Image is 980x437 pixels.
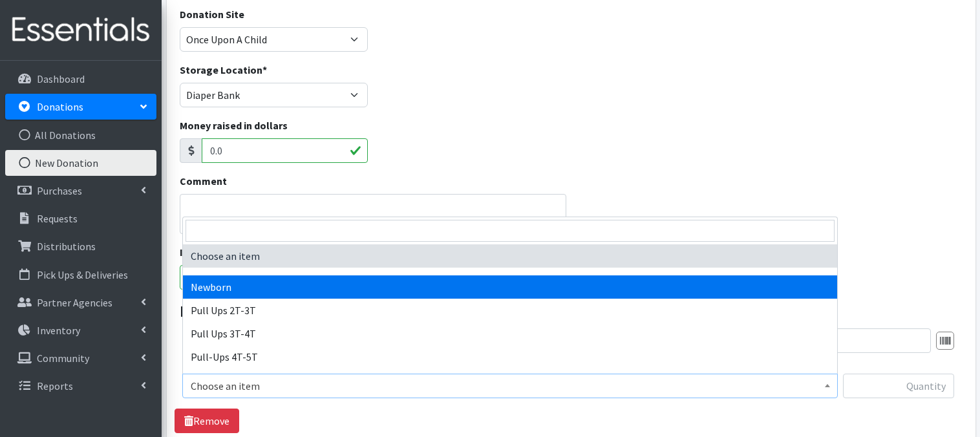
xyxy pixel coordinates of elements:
[37,240,96,253] p: Distributions
[5,122,156,148] a: All Donations
[5,233,156,259] a: Distributions
[5,345,156,371] a: Community
[5,206,156,231] a: Requests
[175,409,239,433] a: Remove
[5,66,156,92] a: Dashboard
[5,373,156,399] a: Reports
[37,212,78,225] p: Requests
[180,173,227,189] label: Comment
[183,244,837,268] li: Choose an item
[262,63,267,76] abbr: required
[180,244,229,260] label: Issued on
[37,352,89,365] p: Community
[5,150,156,176] a: New Donation
[183,345,837,368] li: Pull-Ups 4T-5T
[180,118,288,133] label: Money raised in dollars
[180,6,244,22] label: Donation Site
[183,275,837,299] li: Newborn
[37,72,85,85] p: Dashboard
[183,368,837,392] li: Size 1
[37,100,83,113] p: Donations
[5,290,156,315] a: Partner Agencies
[5,262,156,288] a: Pick Ups & Deliveries
[37,296,112,309] p: Partner Agencies
[5,317,156,343] a: Inventory
[183,299,837,322] li: Pull Ups 2T-3T
[180,62,267,78] label: Storage Location
[191,377,829,395] span: Choose an item
[37,379,73,392] p: Reports
[5,94,156,120] a: Donations
[843,374,954,398] input: Quantity
[37,184,82,197] p: Purchases
[182,374,838,398] span: Choose an item
[37,324,80,337] p: Inventory
[37,268,128,281] p: Pick Ups & Deliveries
[5,178,156,204] a: Purchases
[183,322,837,345] li: Pull Ups 3T-4T
[5,8,156,52] img: HumanEssentials
[180,300,963,323] legend: Items in this donation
